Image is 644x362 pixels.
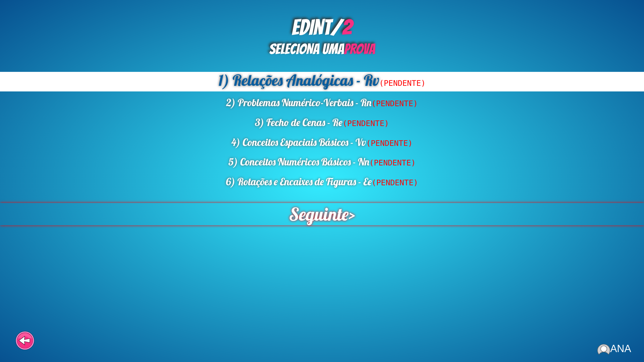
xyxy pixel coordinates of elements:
[288,203,349,226] span: Seguinte
[371,99,418,108] span: (PENDENTE)
[597,343,631,355] div: ANA
[366,139,412,148] span: (PENDENTE)
[369,158,416,167] span: (PENDENTE)
[269,41,375,57] span: SELECIONA UMA
[342,119,389,128] span: (PENDENTE)
[344,41,375,57] span: PROVA
[342,16,352,39] span: 2
[372,178,418,187] span: (PENDENTE)
[13,331,37,355] div: Voltar ao passo anterior
[292,16,352,39] b: EDINT/
[379,79,426,88] span: (PENDENTE)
